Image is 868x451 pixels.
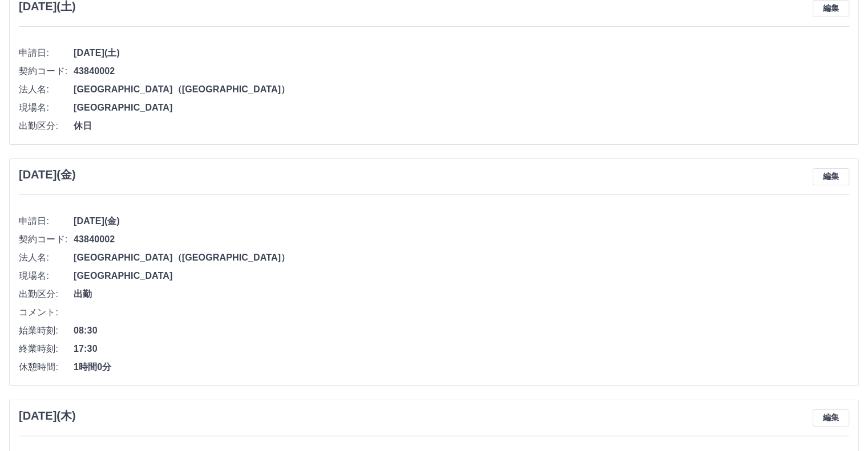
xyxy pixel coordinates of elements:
span: 08:30 [74,324,849,338]
span: 1時間0分 [74,360,849,374]
span: 始業時刻: [19,324,74,338]
span: 43840002 [74,64,849,78]
span: 17:30 [74,342,849,356]
button: 編集 [813,409,849,426]
span: 現場名: [19,269,74,283]
button: 編集 [813,168,849,185]
span: 契約コード: [19,233,74,246]
span: 法人名: [19,83,74,96]
h3: [DATE](金) [19,168,76,181]
span: 43840002 [74,233,849,246]
span: 休日 [74,119,849,133]
span: [GEOGRAPHIC_DATA]（[GEOGRAPHIC_DATA]） [74,251,849,265]
span: 申請日: [19,214,74,228]
span: 終業時刻: [19,342,74,356]
span: 出勤区分: [19,119,74,133]
span: [GEOGRAPHIC_DATA] [74,269,849,283]
span: 法人名: [19,251,74,265]
span: [DATE](金) [74,214,849,228]
span: 出勤 [74,287,849,301]
span: 現場名: [19,101,74,115]
span: [GEOGRAPHIC_DATA] [74,101,849,115]
span: [GEOGRAPHIC_DATA]（[GEOGRAPHIC_DATA]） [74,83,849,96]
span: 申請日: [19,46,74,60]
h3: [DATE](木) [19,409,76,422]
span: コメント: [19,306,74,319]
span: [DATE](土) [74,46,849,60]
span: 契約コード: [19,64,74,78]
span: 出勤区分: [19,287,74,301]
span: 休憩時間: [19,360,74,374]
